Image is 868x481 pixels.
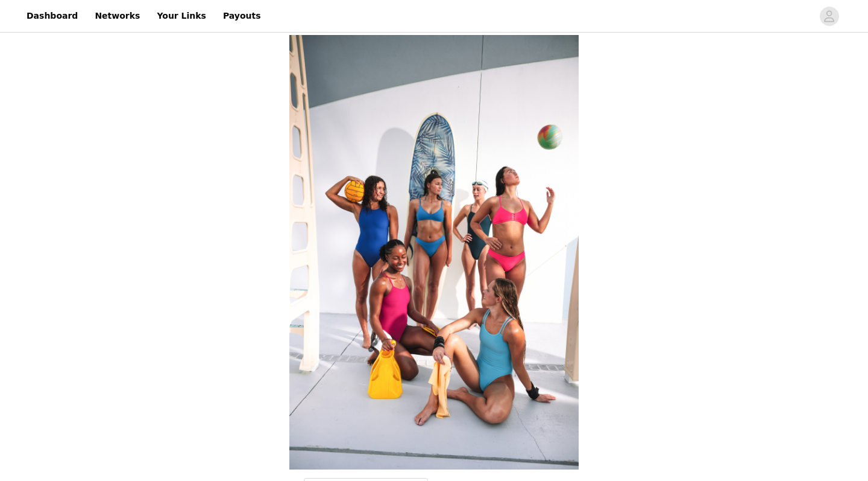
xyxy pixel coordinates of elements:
div: avatar [823,7,835,26]
img: campaign image [289,35,579,470]
a: Networks [87,2,147,30]
a: Your Links [149,2,213,30]
a: Dashboard [19,2,85,30]
a: Payouts [216,2,268,30]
